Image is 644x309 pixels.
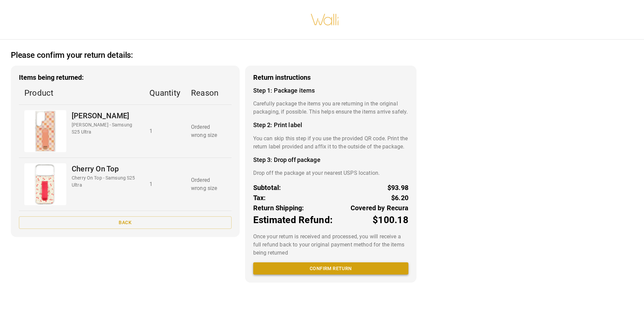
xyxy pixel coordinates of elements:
[253,87,408,94] h4: Step 1: Package items
[253,121,408,129] h4: Step 2: Print label
[253,169,408,177] p: Drop off the package at your nearest USPS location.
[191,87,226,99] p: Reason
[72,121,139,136] p: [PERSON_NAME] - Samsung S25 Ultra
[253,74,408,81] h3: Return instructions
[24,87,139,99] p: Product
[72,110,139,121] p: [PERSON_NAME]
[387,183,408,193] p: $93.98
[149,87,180,99] p: Quantity
[253,100,408,116] p: Carefully package the items you are returning in the original packaging, if possible. This helps ...
[253,233,408,257] p: Once your return is received and processed, you will receive a full refund back to your original ...
[253,193,266,203] p: Tax:
[253,213,333,227] p: Estimated Refund:
[149,127,180,135] p: 1
[191,176,226,192] p: Ordered wrong size
[11,50,133,60] h2: Please confirm your return details:
[253,156,408,164] h4: Step 3: Drop off package
[351,203,408,213] p: Covered by Recura
[19,216,232,229] button: Back
[253,183,281,193] p: Subtotal:
[19,74,232,81] h3: Items being returned:
[72,174,139,189] p: Cherry On Top - Samsung S25 Ultra
[310,5,339,34] img: walli-inc.myshopify.com
[391,193,408,203] p: $6.20
[373,213,408,227] p: $100.18
[253,135,408,151] p: You can skip this step if you use the provided QR code. Print the return label provided and affix...
[253,262,408,275] button: Confirm return
[191,123,226,139] p: Ordered wrong size
[72,163,139,174] p: Cherry On Top
[149,180,180,188] p: 1
[253,203,304,213] p: Return Shipping:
